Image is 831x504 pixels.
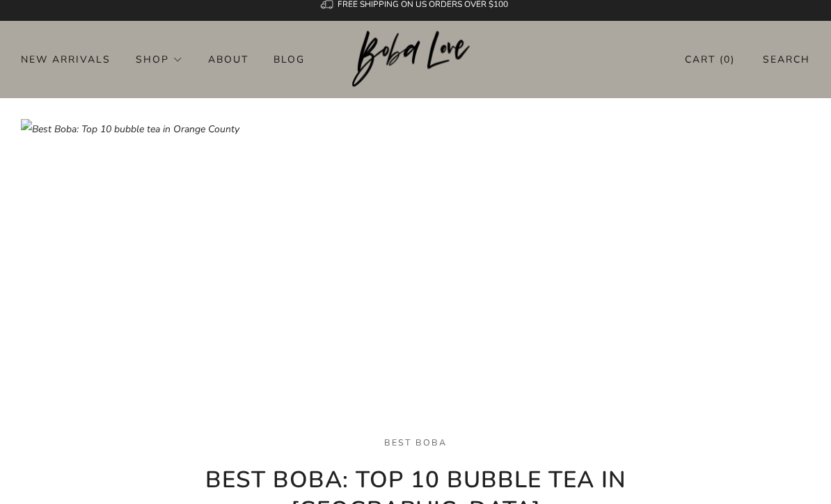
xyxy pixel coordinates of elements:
[208,48,248,70] a: About
[763,48,810,71] a: Search
[21,48,111,70] a: New Arrivals
[136,48,183,70] a: Shop
[724,53,731,66] items-count: 0
[274,48,305,70] a: Blog
[685,48,735,71] a: Cart
[352,31,480,88] a: Boba Love
[21,119,810,460] img: Best Boba: Top 10 bubble tea in Orange County
[352,31,480,88] img: Boba Love
[384,436,447,448] a: best boba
